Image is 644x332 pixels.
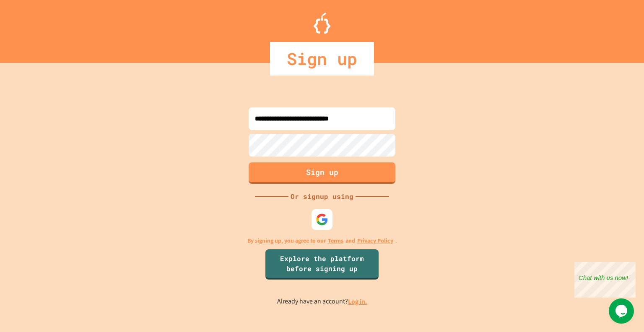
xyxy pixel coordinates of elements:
a: Explore the platform before signing up [265,249,379,280]
div: Sign up [270,42,374,76]
a: Privacy Policy [357,236,393,245]
button: Sign up [249,162,395,184]
a: Log in. [348,297,367,306]
iframe: chat widget [609,298,636,324]
a: Terms [328,236,343,245]
iframe: chat widget [574,262,636,298]
img: google-icon.svg [316,213,328,226]
img: Logo.svg [314,13,330,34]
div: Or signup using [288,191,356,201]
p: By signing up, you agree to our and . [247,236,397,245]
p: Already have an account? [277,296,367,307]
